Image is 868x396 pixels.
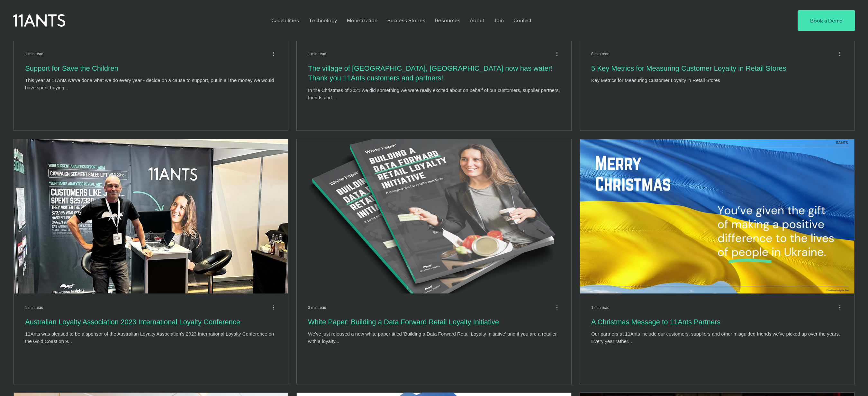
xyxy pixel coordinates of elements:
[308,317,560,327] a: White Paper: Building a Data Forward Retail Loyalty Initiative
[344,13,381,28] p: Monetization
[383,13,430,28] a: Success Stories
[25,52,43,56] span: 1 min read
[272,50,280,58] button: More actions
[591,64,843,74] a: 5 Key Metrics for Measuring Customer Loyalty in Retail Stores
[342,13,383,28] a: Monetization
[810,17,843,24] span: Book a Demo
[591,317,843,327] a: A Christmas Message to 11Ants Partners
[430,13,465,28] a: Resources
[510,13,535,28] p: Contact
[591,77,843,84] div: Key Metrics for Measuring Customer Loyalty in Retail Stores
[25,305,43,310] span: 1 min read
[580,139,854,293] img: A Christmas Message to 11Ants Partners
[267,13,304,28] a: Capabilities
[25,317,277,327] a: Australian Loyalty Association 2023 International Loyalty Conference
[466,13,487,28] p: About
[591,330,843,345] div: Our partners at 11Ants include our customers, suppliers and other misguided friends we've picked ...
[555,50,563,58] button: More actions
[267,13,778,28] nav: Site
[14,139,288,293] img: Australian Loyalty Association 2023 International Loyalty Conference
[308,52,326,56] span: 1 min read
[838,50,846,58] button: More actions
[591,52,610,56] span: 8 min read
[432,13,464,28] p: Resources
[555,304,563,311] button: More actions
[308,305,326,310] span: 3 min read
[489,13,509,28] a: Join
[25,330,277,345] div: 11Ants was pleased to be a sponsor of the Australian Loyalty Association's 2023 International Loy...
[272,304,280,311] button: More actions
[304,13,342,28] a: Technology
[308,87,560,101] div: In the Christmas of 2021 we did something we were really excited about on behalf of our customers...
[296,139,572,293] img: White Paper: Building a Data Forward Retail Loyalty Initiative
[591,305,610,310] span: 1 min read
[509,13,537,28] a: Contact
[268,13,302,28] p: Capabilities
[306,13,340,28] p: Technology
[491,13,507,28] p: Join
[25,64,277,74] a: Support for Save the Children
[308,330,560,345] div: We've just released a new white paper titled 'Building a Data Forward Retail Loyalty Initiative' ...
[308,64,560,84] a: The village of [GEOGRAPHIC_DATA], [GEOGRAPHIC_DATA] now has water! Thank you 11Ants customers and...
[25,77,277,91] div: This year at 11Ants we've done what we do every year - decide on a cause to support, put in all t...
[384,13,429,28] p: Success Stories
[798,10,855,31] a: Book a Demo
[838,304,846,311] button: More actions
[465,13,489,28] a: About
